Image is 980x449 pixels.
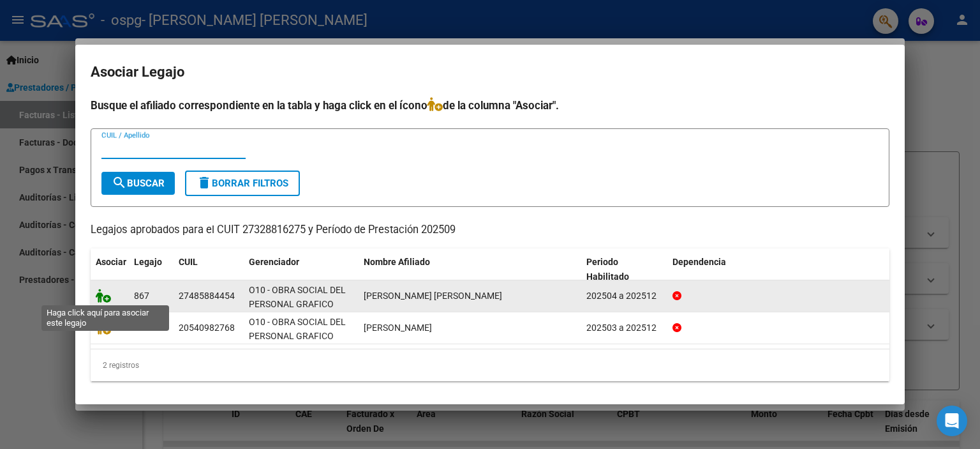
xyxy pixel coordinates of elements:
div: 20540982768 [179,321,235,335]
span: Buscar [112,178,165,189]
span: TISSERA DYLAN TOMAS [364,323,432,333]
span: Dependencia [672,257,726,267]
button: Borrar Filtros [185,171,300,196]
span: Nombre Afiliado [364,257,430,267]
datatable-header-cell: Asociar [91,248,129,291]
button: Buscar [101,172,175,195]
datatable-header-cell: Periodo Habilitado [581,248,667,291]
span: O10 - OBRA SOCIAL DEL PERSONAL GRAFICO [249,285,346,310]
datatable-header-cell: Legajo [129,248,174,291]
div: 202504 a 202512 [586,289,662,303]
span: Borrar Filtros [197,178,288,189]
span: O10 - OBRA SOCIAL DEL PERSONAL GRAFICO [249,317,346,342]
span: Periodo Habilitado [586,257,629,282]
span: 795 [134,323,149,333]
div: 202503 a 202512 [586,321,662,335]
div: 2 registros [91,349,889,381]
h4: Busque el afiliado correspondiente en la tabla y haga click en el ícono de la columna "Asociar". [91,97,889,114]
span: TISSERA CAMILA AYELEN [364,291,502,301]
span: Gerenciador [249,257,299,267]
span: Legajo [134,257,162,267]
datatable-header-cell: Nombre Afiliado [359,248,581,291]
span: CUIL [179,257,198,267]
mat-icon: delete [197,175,212,190]
span: Asociar [96,257,126,267]
div: 27485884454 [179,289,235,303]
span: 867 [134,291,149,301]
div: Open Intercom Messenger [937,406,967,436]
datatable-header-cell: CUIL [174,248,244,291]
datatable-header-cell: Dependencia [667,248,890,291]
h2: Asociar Legajo [91,60,889,84]
datatable-header-cell: Gerenciador [244,248,359,291]
p: Legajos aprobados para el CUIT 27328816275 y Período de Prestación 202509 [91,222,889,238]
mat-icon: search [112,175,127,190]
